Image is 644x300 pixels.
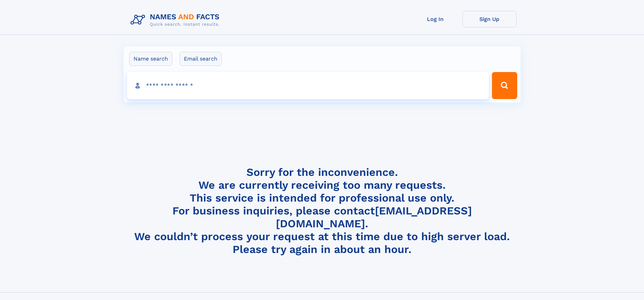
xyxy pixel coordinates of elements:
[492,72,517,99] button: Search Button
[128,166,517,256] h4: Sorry for the inconvenience. We are currently receiving too many requests. This service is intend...
[128,11,225,29] img: Logo Names and Facts
[129,52,172,66] label: Name search
[276,204,472,230] a: [EMAIL_ADDRESS][DOMAIN_NAME]
[462,11,517,27] a: Sign Up
[127,72,489,99] input: search input
[180,52,222,66] label: Email search
[408,11,462,27] a: Log In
